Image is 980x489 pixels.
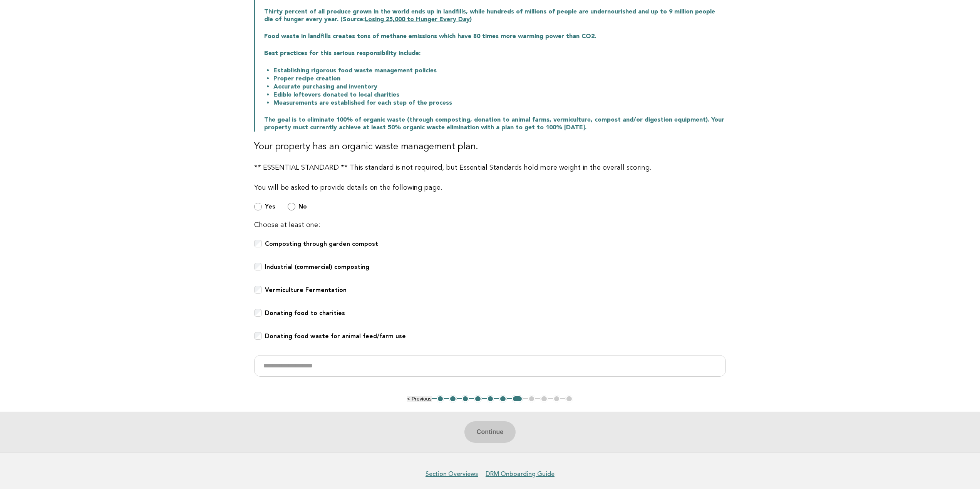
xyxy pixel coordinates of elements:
[462,395,469,403] button: 3
[265,240,378,247] b: Composting through garden compost
[487,395,494,403] button: 5
[254,162,726,173] p: ** ESSENTIAL STANDARD ** This standard is not required, but Essential Standards hold more weight ...
[273,83,726,91] li: Accurate purchasing and inventory
[264,50,726,57] p: Best practices for this serious responsibility include:
[264,8,726,23] p: Thirty percent of all produce grown in the world ends up in landfills, while hundreds of millions...
[512,395,523,403] button: 7
[265,309,345,317] b: Donating food to charities
[265,203,275,210] b: Yes
[437,395,444,403] button: 1
[254,141,726,153] h3: Your property has an organic waste management plan.
[264,33,726,40] p: Food waste in landfills creates tons of methane emissions which have 80 times more warming power ...
[499,395,507,403] button: 6
[474,395,482,403] button: 4
[273,91,726,99] li: Edible leftovers donated to local charities
[254,182,726,193] p: You will be asked to provide details on the following page.
[265,332,406,340] b: Donating food waste for animal feed/farm use
[426,470,478,478] a: Section Overviews
[273,99,726,107] li: Measurements are established for each step of the process
[298,203,307,210] b: No
[486,470,554,478] a: DRM Onboarding Guide
[365,17,470,23] a: Losing 25,000 to Hunger Every Day
[265,263,369,270] b: Industrial (commercial) composting
[273,67,726,75] li: Establishing rigorous food waste management policies
[407,396,431,402] button: < Previous
[449,395,457,403] button: 2
[273,75,726,83] li: Proper recipe creation
[264,116,726,132] p: The goal is to eliminate 100% of organic waste (through composting, donation to animal farms, ver...
[265,286,347,294] b: Vermiculture Fermentation
[254,220,726,230] p: Choose at least one:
